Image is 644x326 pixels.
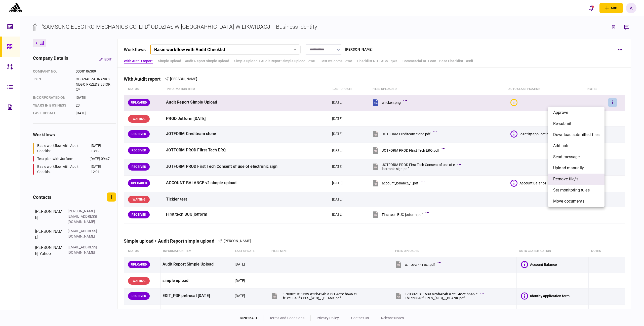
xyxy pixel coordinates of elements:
[553,154,580,160] span: send message
[553,187,590,193] span: set monitoring rules
[553,110,568,116] span: approve
[553,165,584,171] span: upload manually
[553,121,571,127] span: re-submit
[553,176,578,182] span: remove file/s
[553,132,599,138] span: download submitted files
[553,143,569,149] span: add note
[553,198,584,204] span: Move documents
